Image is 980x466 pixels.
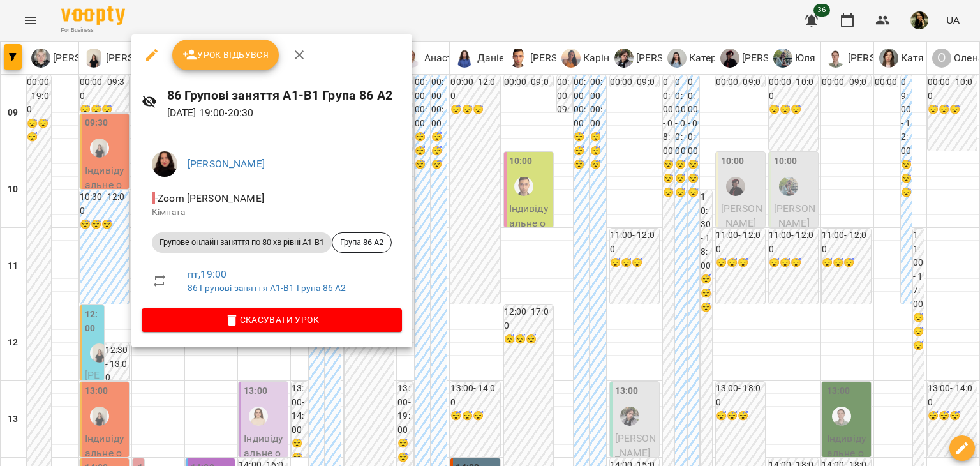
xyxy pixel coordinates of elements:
[182,47,269,63] span: Урок відбувся
[152,151,177,177] img: f03f69f67fb0d43a17b4b22e2420ed0c.jpg
[167,86,402,105] h6: 86 Групові заняття А1-В1 Група 86 А2
[152,237,332,248] span: Групове онлайн заняття по 80 хв рівні А1-В1
[152,206,392,219] p: Кімната
[172,40,279,70] button: Урок відбувся
[188,268,226,280] a: пт , 19:00
[332,232,392,253] div: Група 86 А2
[188,283,346,293] a: 86 Групові заняття А1-В1 Група 86 А2
[332,237,391,248] span: Група 86 А2
[188,158,265,170] a: [PERSON_NAME]
[152,192,267,204] span: - Zoom [PERSON_NAME]
[142,308,402,331] button: Скасувати Урок
[167,105,402,121] p: [DATE] 19:00 - 20:30
[152,312,392,327] span: Скасувати Урок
